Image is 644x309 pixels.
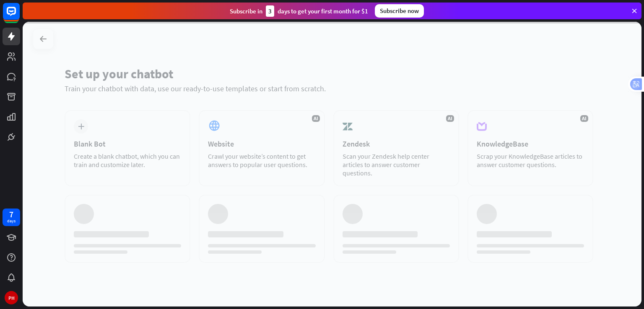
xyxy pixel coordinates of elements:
[9,211,13,218] div: 7
[3,209,20,226] a: 7 days
[7,218,16,224] div: days
[5,291,18,304] div: PH
[266,5,274,17] div: 3
[230,5,368,17] div: Subscribe in days to get your first month for $1
[375,4,424,18] div: Subscribe now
